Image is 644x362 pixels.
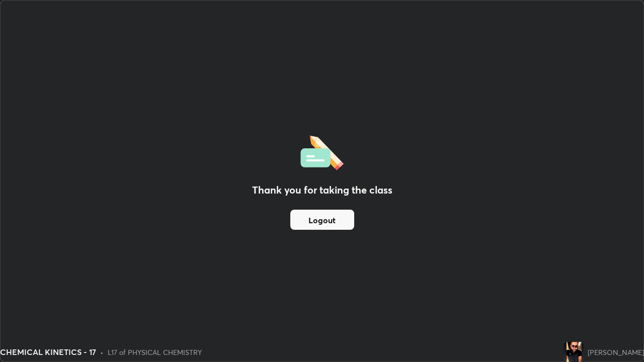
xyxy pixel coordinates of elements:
[563,342,584,362] img: a6f06f74d53c4e1491076524e4aaf9a8.jpg
[108,347,202,357] div: L17 of PHYSICAL CHEMISTRY
[290,210,354,230] button: Logout
[252,183,392,198] h2: Thank you for taking the class
[100,347,104,357] div: •
[588,347,644,357] div: [PERSON_NAME]
[300,132,344,170] img: offlineFeedback.1438e8b3.svg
